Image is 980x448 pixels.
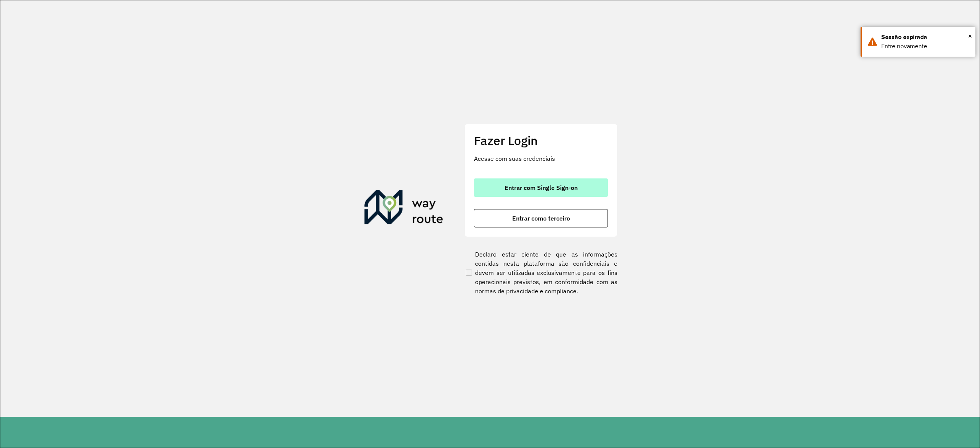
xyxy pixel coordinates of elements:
div: Sessão expirada [881,33,970,42]
button: Close [968,30,972,42]
span: Entrar como terceiro [512,215,570,221]
button: button [474,178,608,197]
span: × [968,30,972,42]
div: Entre novamente [881,42,970,51]
img: Roteirizador AmbevTech [364,190,443,227]
span: Entrar com Single Sign-on [505,185,578,191]
label: Declaro estar ciente de que as informações contidas nesta plataforma são confidenciais e devem se... [464,250,617,296]
h2: Fazer Login [474,133,608,148]
p: Acesse com suas credenciais [474,154,608,163]
button: button [474,209,608,227]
